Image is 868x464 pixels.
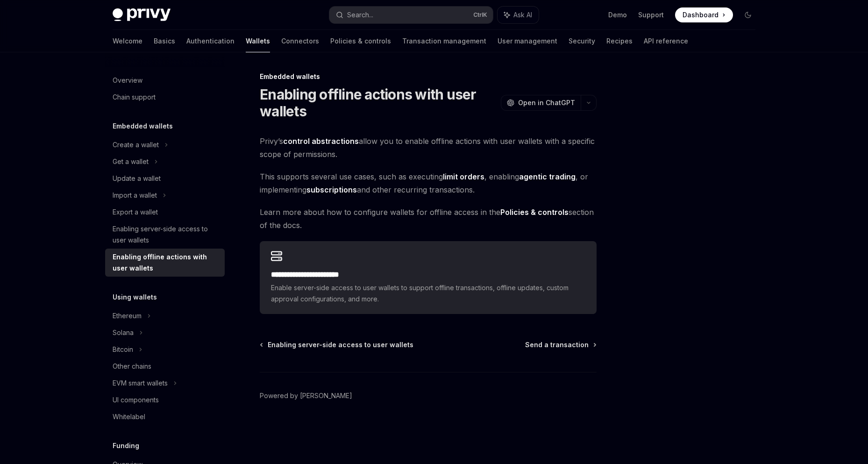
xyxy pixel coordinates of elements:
span: Learn more about how to configure wallets for offline access in the section of the docs. [260,206,597,232]
a: Enabling server-side access to user wallets [261,340,413,350]
span: Ctrl K [473,11,487,19]
div: EVM smart wallets [113,378,168,389]
a: Recipes [606,30,633,52]
a: Enabling server-side access to user wallets [105,221,225,249]
a: Dashboard [675,7,733,22]
div: Overview [113,75,142,86]
button: Ask AI [498,7,539,23]
div: Get a wallet [113,156,149,167]
button: Open in ChatGPT [501,95,581,111]
a: Whitelabel [105,408,225,425]
a: Demo [608,10,627,20]
h5: Funding [113,440,139,451]
div: Bitcoin [113,344,133,355]
div: Solana [113,327,134,338]
a: Overview [105,72,225,89]
h5: Using wallets [113,292,157,303]
span: Enabling server-side access to user wallets [268,340,413,350]
a: Transaction management [402,30,486,52]
div: Whitelabel [113,411,145,422]
div: Search... [347,9,373,21]
div: Export a wallet [113,207,158,218]
a: **** **** **** **** ****Enable server-side access to user wallets to support offline transactions... [260,241,597,314]
h5: Embedded wallets [113,121,173,132]
strong: Policies & controls [500,207,569,217]
span: This supports several use cases, such as executing , enabling , or implementing and other recurri... [260,170,597,196]
span: Ask AI [513,10,532,20]
div: Chain support [113,92,156,103]
span: Privy’s allow you to enable offline actions with user wallets with a specific scope of permissions. [260,135,597,161]
a: control abstractions [283,136,359,146]
a: Enabling offline actions with user wallets [105,249,225,277]
div: Update a wallet [113,173,161,184]
a: Security [569,30,595,52]
a: Welcome [113,30,142,52]
div: Create a wallet [113,139,159,150]
strong: limit orders [443,172,484,181]
img: dark logo [113,8,171,21]
span: Open in ChatGPT [518,98,575,107]
a: Export a wallet [105,204,225,221]
div: UI components [113,394,159,406]
a: Update a wallet [105,170,225,187]
strong: agentic trading [519,172,576,181]
a: Basics [154,30,175,52]
a: API reference [644,30,688,52]
span: Enable server-side access to user wallets to support offline transactions, offline updates, custo... [271,282,585,305]
a: Authentication [186,30,235,52]
div: Import a wallet [113,190,157,201]
strong: subscriptions [306,185,357,194]
a: Send a transaction [525,340,596,350]
a: User management [498,30,557,52]
h1: Enabling offline actions with user wallets [260,86,497,120]
button: Toggle dark mode [740,7,755,22]
a: Powered by [PERSON_NAME] [260,391,352,400]
a: Chain support [105,89,225,106]
a: Support [638,10,664,20]
div: Other chains [113,361,151,372]
div: Enabling offline actions with user wallets [113,251,219,274]
div: Embedded wallets [260,72,597,81]
div: Enabling server-side access to user wallets [113,223,219,246]
span: Dashboard [683,10,719,20]
a: Policies & controls [330,30,391,52]
a: Other chains [105,358,225,375]
a: Connectors [281,30,319,52]
button: Search...CtrlK [329,7,493,23]
a: Wallets [246,30,270,52]
span: Send a transaction [525,340,589,350]
div: Ethereum [113,310,142,321]
a: UI components [105,392,225,408]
